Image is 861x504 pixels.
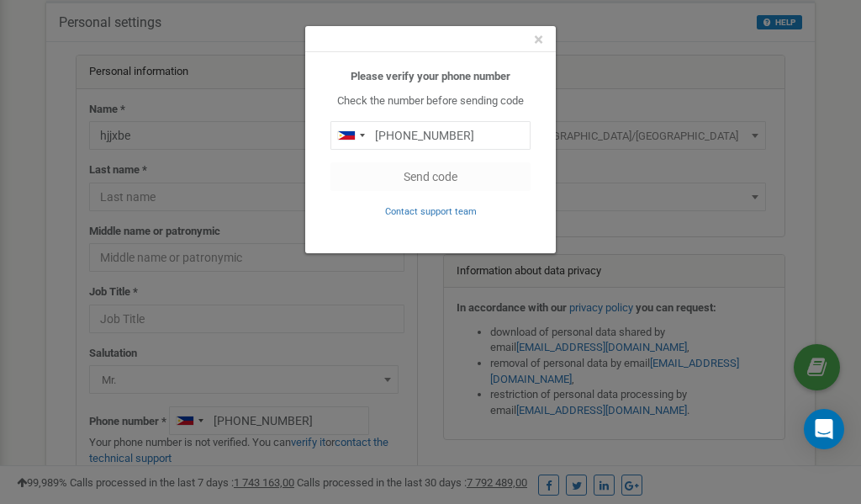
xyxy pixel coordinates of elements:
[804,409,844,449] div: Open Intercom Messenger
[331,122,370,149] div: Telephone country code
[330,121,531,150] input: 0905 123 4567
[534,31,543,49] button: Close
[351,70,510,82] b: Please verify your phone number
[385,204,477,217] a: Contact support team
[534,29,543,50] span: ×
[330,93,531,109] p: Check the number before sending code
[330,162,531,191] button: Send code
[385,206,477,217] small: Contact support team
